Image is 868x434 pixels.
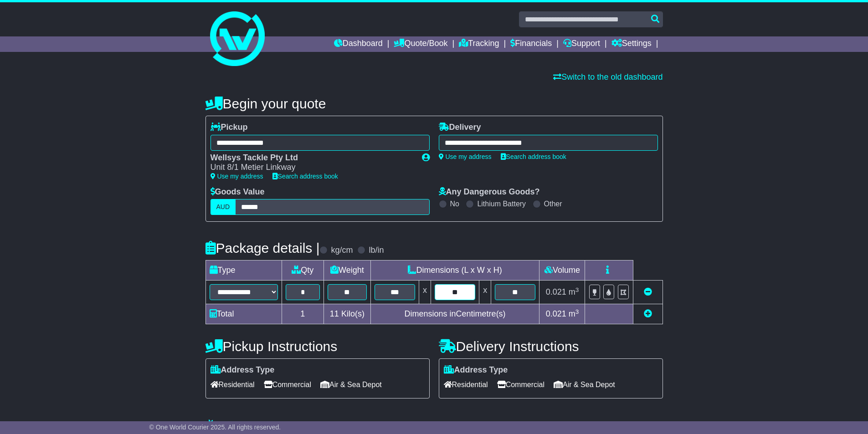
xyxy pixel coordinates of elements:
h4: Package details | [205,240,320,255]
td: Qty [282,260,324,281]
td: x [479,281,491,304]
td: 1 [282,304,324,324]
a: Add new item [644,309,652,318]
h4: Delivery Instructions [439,339,663,354]
span: Commercial [497,378,544,392]
a: Settings [611,36,652,52]
a: Remove this item [644,287,652,296]
span: 11 [330,309,339,318]
a: Financials [510,36,552,52]
span: Commercial [264,378,311,392]
label: Pickup [211,123,248,133]
td: Total [205,304,282,324]
label: lb/in [369,245,384,255]
label: Address Type [211,365,275,375]
h4: Begin your quote [205,96,663,111]
a: Dashboard [334,36,383,52]
span: m [569,287,579,296]
label: Any Dangerous Goods? [439,187,540,197]
td: Volume [539,260,585,281]
label: No [450,199,459,208]
td: Type [205,260,282,281]
span: Residential [444,378,488,392]
label: AUD [211,199,236,215]
td: Dimensions in Centimetre(s) [370,304,539,324]
h4: Pickup Instructions [205,339,430,354]
a: Use my address [211,173,263,180]
td: x [419,281,431,304]
td: Weight [324,260,371,281]
sup: 3 [575,286,579,293]
a: Search address book [272,173,338,180]
a: Use my address [439,153,492,160]
a: Quote/Book [394,36,447,52]
label: Lithium Battery [477,199,526,208]
a: Switch to the old dashboard [553,72,663,82]
div: Unit 8/1 Metier Linkway [211,163,413,173]
span: Air & Sea Depot [320,378,382,392]
span: Residential [211,378,255,392]
span: 0.021 [546,287,566,296]
label: Other [544,199,562,208]
span: © One World Courier 2025. All rights reserved. [149,424,281,431]
label: kg/cm [331,245,353,255]
a: Tracking [459,36,499,52]
a: Search address book [501,153,566,160]
span: 0.021 [546,309,566,318]
span: m [569,309,579,318]
a: Support [563,36,600,52]
label: Goods Value [211,187,265,197]
h4: Warranty & Insurance [205,419,663,434]
div: Wellsys Tackle Pty Ltd [211,153,413,163]
td: Dimensions (L x W x H) [370,260,539,281]
sup: 3 [575,308,579,315]
span: Air & Sea Depot [554,378,615,392]
label: Address Type [444,365,508,375]
label: Delivery [439,123,481,133]
td: Kilo(s) [324,304,371,324]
